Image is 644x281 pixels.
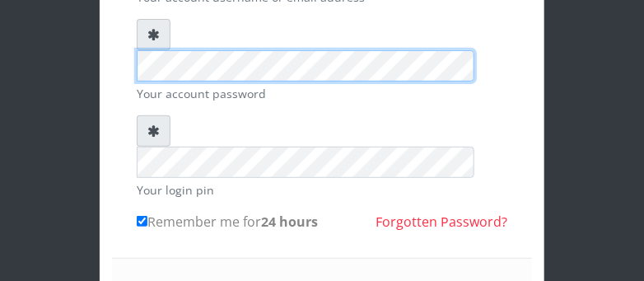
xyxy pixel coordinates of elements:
small: Your login pin [137,181,507,199]
input: Remember me for24 hours [137,216,147,227]
a: Forgotten Password? [376,213,507,231]
label: Remember me for [137,212,318,232]
small: Your account password [137,85,507,102]
b: 24 hours [261,213,318,231]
